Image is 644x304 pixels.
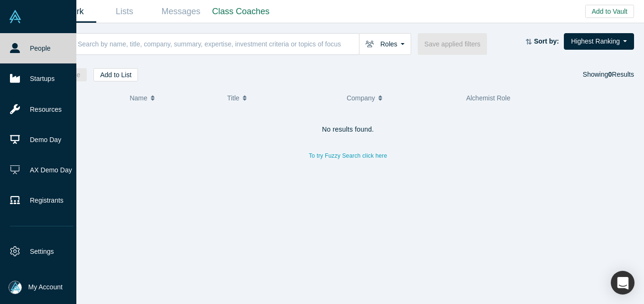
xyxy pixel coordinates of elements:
button: Add to List [93,68,138,81]
span: Results [608,71,634,78]
button: Roles [359,33,411,55]
span: Alchemist Role [466,94,510,102]
img: Alchemist Vault Logo [9,10,22,23]
button: Title [227,88,337,108]
button: Name [129,88,217,108]
div: Showing [583,68,634,81]
button: My Account [9,281,63,294]
a: Class Coaches [209,0,273,23]
span: Title [227,88,239,108]
a: Messages [153,0,209,23]
span: My Account [28,282,63,292]
img: Mia Scott's Account [9,281,22,294]
span: Name [129,88,147,108]
button: To try Fuzzy Search click here [302,150,394,162]
strong: Sort by: [534,37,559,45]
h4: No results found. [55,125,642,134]
span: Company [347,88,375,108]
button: Company [347,88,456,108]
button: Add to Vault [585,5,634,18]
button: Highest Ranking [564,33,634,50]
strong: 0 [608,71,612,78]
button: Save applied filters [418,33,487,55]
input: Search by name, title, company, summary, expertise, investment criteria or topics of focus [77,33,359,55]
a: Lists [96,0,153,23]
